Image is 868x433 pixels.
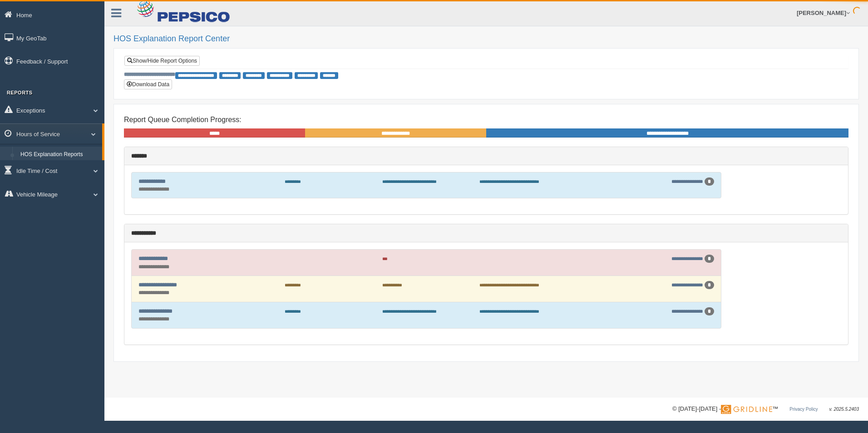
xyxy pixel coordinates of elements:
[124,56,200,66] a: Show/Hide Report Options
[16,147,102,163] a: HOS Explanation Reports
[113,34,859,44] h2: HOS Explanation Report Center
[829,407,859,412] span: v. 2025.5.2403
[672,404,859,414] div: © [DATE]-[DATE] - ™
[124,79,172,89] button: Download Data
[124,116,848,124] h4: Report Queue Completion Progress:
[789,407,818,412] a: Privacy Policy
[721,405,772,414] img: Gridline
